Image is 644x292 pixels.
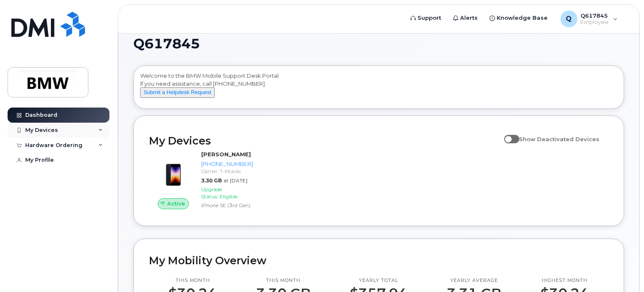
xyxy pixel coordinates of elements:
[156,155,191,190] img: image20231002-3703462-1angbar.jpeg
[566,14,572,24] span: Q
[140,87,215,98] button: Submit a Helpdesk Request
[447,277,502,284] p: Yearly average
[504,131,511,138] input: Show Deactivated Devices
[519,136,600,142] span: Show Deactivated Devices
[201,186,222,200] span: Upgrade Status:
[201,168,253,175] div: Carrier: T-Mobile
[149,150,256,210] a: Active[PERSON_NAME][PHONE_NUMBER]Carrier: T-Mobile3.30 GBat [DATE]Upgrade Status:EligibleiPhone S...
[484,10,554,26] a: Knowledge Base
[224,177,247,184] span: at [DATE]
[418,14,442,22] span: Support
[149,134,500,147] h2: My Devices
[201,151,251,158] strong: [PERSON_NAME]
[405,10,447,26] a: Support
[256,277,311,284] p: This month
[169,277,217,284] p: This month
[581,19,609,26] span: Employee
[555,11,624,27] div: Q617845
[447,10,484,26] a: Alerts
[497,14,548,22] span: Knowledge Base
[220,193,237,200] span: Eligible
[460,14,478,22] span: Alerts
[201,177,222,184] span: 3.30 GB
[201,202,253,209] div: iPhone SE (3rd Gen)
[541,277,589,284] p: Highest month
[140,89,215,95] a: Submit a Helpdesk Request
[607,255,638,286] iframe: Messenger Launcher
[133,37,200,50] span: Q617845
[201,160,253,168] div: [PHONE_NUMBER]
[350,277,408,284] p: Yearly total
[149,254,609,267] h2: My Mobility Overview
[140,72,617,105] div: Welcome to the BMW Mobile Support Desk Portal If you need assistance, call [PHONE_NUMBER].
[167,200,185,208] span: Active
